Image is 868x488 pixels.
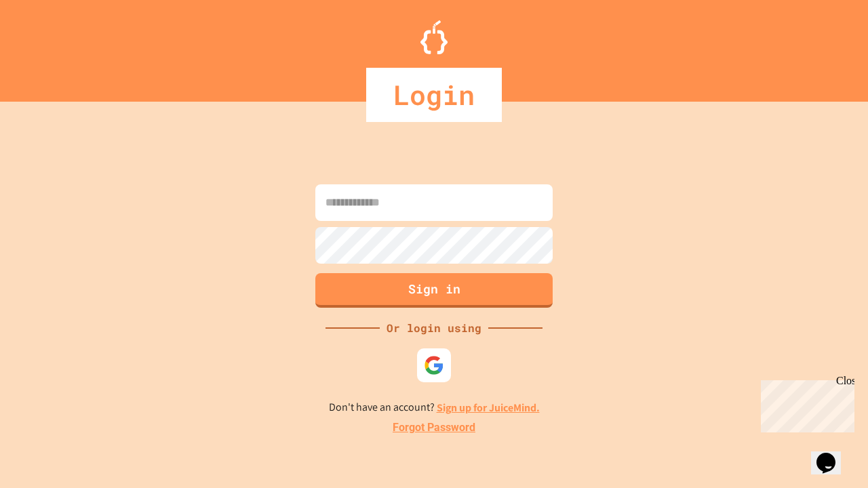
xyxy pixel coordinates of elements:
img: Logo.svg [420,20,448,54]
iframe: chat widget [811,434,854,474]
a: Forgot Password [393,420,475,436]
iframe: chat widget [755,375,854,432]
button: Sign in [315,273,553,308]
div: Chat with us now!Close [5,5,94,86]
p: Don't have an account? [329,399,540,416]
img: google-icon.svg [424,355,444,375]
div: Or login using [380,320,488,336]
a: Sign up for JuiceMind. [437,401,540,415]
div: Login [366,68,502,122]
